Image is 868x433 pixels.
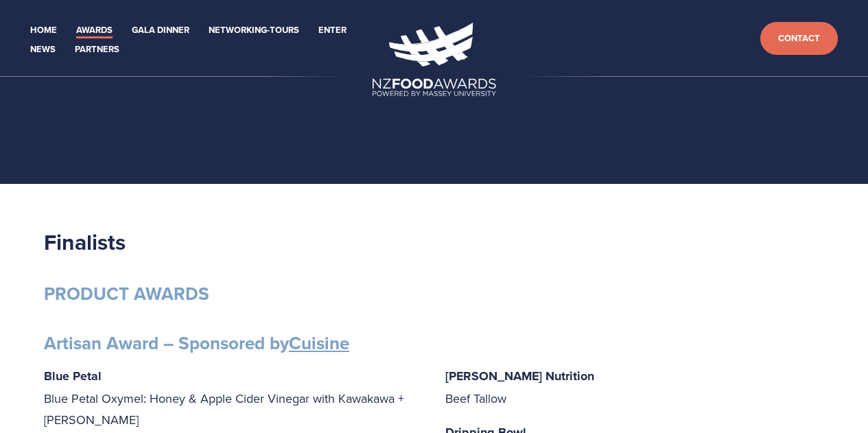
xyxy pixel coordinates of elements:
[30,42,56,58] a: News
[289,330,349,356] a: Cuisine
[445,367,594,385] strong: [PERSON_NAME] Nutrition
[75,42,119,58] a: Partners
[30,23,57,38] a: Home
[44,365,423,431] p: Blue Petal Oxymel: Honey & Apple Cider Vinegar with Kawakawa + [PERSON_NAME]
[76,23,113,38] a: Awards
[318,23,347,38] a: Enter
[132,23,189,38] a: Gala Dinner
[44,367,102,385] strong: Blue Petal
[44,281,209,307] strong: PRODUCT AWARDS
[44,226,126,258] strong: Finalists
[760,22,838,56] a: Contact
[44,330,349,356] strong: Artisan Award – Sponsored by
[445,365,825,409] p: Beef Tallow
[209,23,299,38] a: Networking-Tours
